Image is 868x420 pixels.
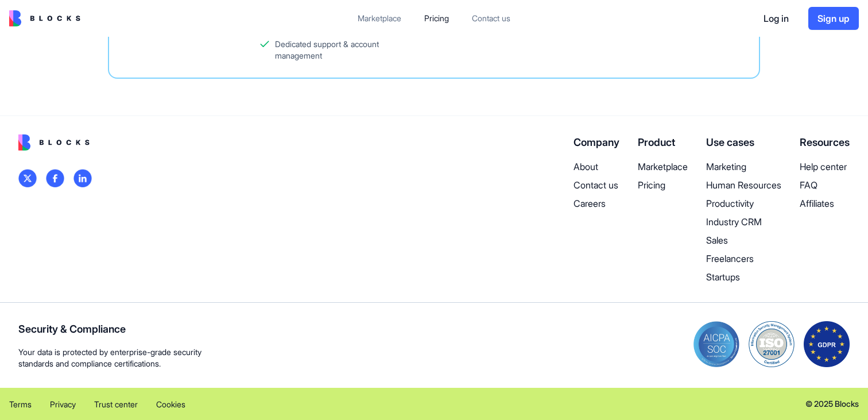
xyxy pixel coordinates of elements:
[706,196,781,210] a: Productivity
[424,13,449,24] div: Pricing
[706,160,781,174] a: Marketing
[800,178,850,192] a: FAQ
[638,178,688,192] a: Pricing
[808,7,859,30] button: Sign up
[348,8,410,29] a: Marketplace
[18,169,37,187] img: logo
[800,160,850,174] a: Help center
[9,10,80,26] img: logo
[94,399,138,409] span: Trust center
[706,136,754,148] span: Use cases
[638,160,688,174] a: Marketplace
[638,136,675,148] span: Product
[50,399,76,409] span: Privacy
[46,169,64,187] img: logo
[156,397,185,411] a: Cookies
[800,136,850,148] span: Resources
[706,233,781,247] a: Sales
[753,7,799,30] button: Log in
[18,346,201,369] span: Your data is protected by enterprise-grade security standards and compliance certifications.
[706,252,781,265] a: Freelancers
[573,160,619,174] a: About
[18,321,201,337] span: Security & Compliance
[415,8,458,29] a: Pricing
[472,13,510,24] div: Contact us
[358,13,401,24] div: Marketplace
[94,397,138,411] a: Trust center
[693,321,739,367] img: soc2
[706,215,781,229] a: Industry CRM
[804,321,850,367] img: gdpr
[573,178,619,192] a: Contact us
[275,38,419,61] div: Dedicated support & account management
[18,134,90,151] img: logo
[9,399,32,409] span: Terms
[463,8,520,29] a: Contact us
[156,399,185,409] span: Cookies
[805,398,859,410] span: © 2025 Blocks
[50,397,76,411] a: Privacy
[73,169,92,187] img: logo
[706,270,781,284] a: Startups
[573,136,619,148] span: Company
[749,321,795,367] img: iso-27001
[706,178,781,192] a: Human Resources
[9,397,32,411] a: Terms
[800,196,850,210] a: Affiliates
[573,196,619,210] a: Careers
